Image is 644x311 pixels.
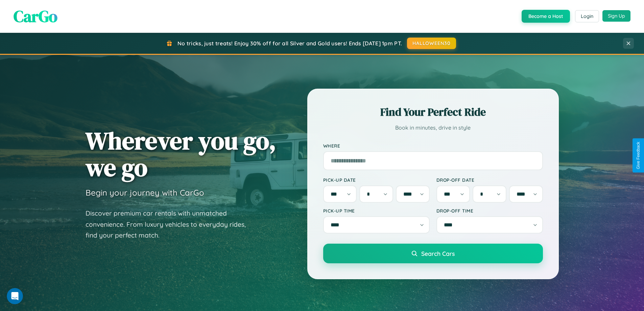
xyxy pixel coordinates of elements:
button: Sign Up [602,10,630,22]
button: HALLOWEEN30 [407,38,456,49]
span: CarGo [14,5,57,27]
span: No tricks, just treats! Enjoy 30% off for all Silver and Gold users! Ends [DATE] 1pm PT. [177,40,402,47]
span: Search Cars [421,250,455,257]
p: Book in minutes, drive in style [323,123,543,133]
label: Drop-off Time [436,208,543,214]
label: Pick-up Time [323,208,430,214]
iframe: Intercom live chat [7,288,23,304]
p: Discover premium car rentals with unmatched convenience. From luxury vehicles to everyday rides, ... [86,208,255,241]
h2: Find Your Perfect Ride [323,105,543,119]
label: Drop-off Date [436,177,543,183]
button: Login [575,10,599,22]
label: Where [323,143,543,149]
h3: Begin your journey with CarGo [86,187,204,198]
label: Pick-up Date [323,177,430,183]
button: Become a Host [522,10,570,23]
button: Search Cars [323,244,543,263]
h1: Wherever you go, we go [86,127,276,181]
div: Give Feedback [636,142,641,169]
